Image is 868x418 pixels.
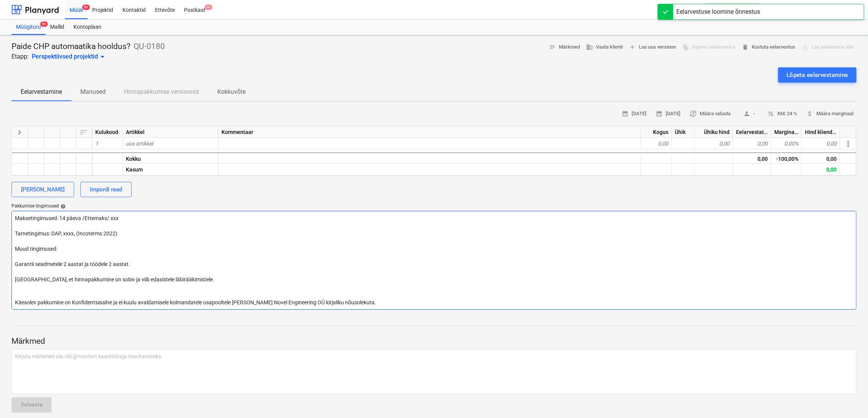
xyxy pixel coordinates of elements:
[217,87,246,96] p: Kokkuvõte
[767,109,797,118] span: KM: 24 %
[586,43,623,52] span: Vaata klienti
[656,110,663,117] span: calendar_month
[549,43,580,52] span: Märkmed
[830,381,868,418] iframe: Chat Widget
[676,7,760,16] div: Eelarvestuse loomine õnnestus
[123,126,218,138] div: Artikkel
[546,41,583,53] button: Märkmed
[733,152,771,164] div: 0,00
[59,204,66,209] span: help
[806,109,853,118] span: Määra marginaal
[767,110,774,117] span: percent
[549,44,556,51] span: notes
[771,138,802,149] div: 0,00%
[844,139,853,149] span: Rohkem toiminguid
[806,110,813,117] span: attach_money
[690,109,731,118] span: Määra valuuta
[32,52,107,61] div: Perspektiivsed projektid
[771,152,802,164] div: -100,00%
[11,20,46,35] div: Müügitoru
[733,138,771,149] div: 0,00
[40,21,48,27] span: 9+
[629,44,636,51] span: add
[11,336,857,347] p: Märkmed
[123,164,218,175] div: Kasum
[11,203,857,209] div: Pakkumise tingimused
[11,182,74,197] button: [PERSON_NAME]
[802,138,840,149] div: 0,00
[764,108,800,120] button: KM: 24 %
[622,110,629,117] span: calendar_month
[622,109,647,118] span: [DATE]
[11,20,46,35] a: Müügitoru9+
[690,110,697,117] span: currency_exchange
[737,108,761,120] button: -
[126,140,153,147] span: uus artikkel
[733,126,771,138] div: Eelarvestatud maksumus
[11,211,857,310] textarea: Maksetingimused: 14 päeva /Ettemaks/ xxx Tarnetingimus: DAP, xxxx, (Incoterms 2022) Muud tingimus...
[80,87,106,96] p: Manused
[771,126,802,138] div: Marginaal, %
[802,152,840,164] div: 0,00
[672,126,695,138] div: Ühik
[123,152,218,164] div: Kokku
[641,138,672,149] div: 0,00
[205,5,212,10] span: 9+
[695,138,733,149] div: 0,00
[619,108,650,120] button: [DATE]
[80,182,132,197] button: Impordi read
[742,44,749,51] span: delete
[90,185,122,194] div: Impordi read
[134,41,165,52] p: QU-0180
[11,52,29,61] p: Etapp:
[92,126,123,138] div: Kulukood
[218,126,641,138] div: Kommentaar
[653,108,684,120] button: [DATE]
[21,185,65,194] div: [PERSON_NAME]
[69,20,106,35] a: Kontoplaan
[95,140,98,147] span: 1
[641,126,672,138] div: Kogus
[21,87,62,96] p: Eelarvestamine
[695,126,733,138] div: Ühiku hind
[787,70,848,80] div: Lõpeta eelarvestamine
[82,5,90,10] span: 9+
[739,41,798,53] button: Kustuta eelarvestus
[15,128,24,137] span: Laienda kõiki kategooriaid
[11,41,130,52] p: Paide CHP automaatika hooldus?
[586,44,593,51] span: business
[778,67,857,83] button: Lõpeta eelarvestamine
[626,41,679,53] button: Loo uus versioon
[803,108,857,120] button: Määra marginaal
[802,164,840,175] div: 0,00
[656,109,681,118] span: [DATE]
[743,110,750,117] span: person
[687,108,734,120] button: Määra valuuta
[583,41,626,53] button: Vaata klienti
[740,109,758,118] span: -
[98,52,107,61] span: arrow_drop_down
[46,20,69,35] a: Mallid
[629,43,676,52] span: Loo uus versioon
[742,43,795,52] span: Kustuta eelarvestus
[802,126,840,138] div: Hind kliendile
